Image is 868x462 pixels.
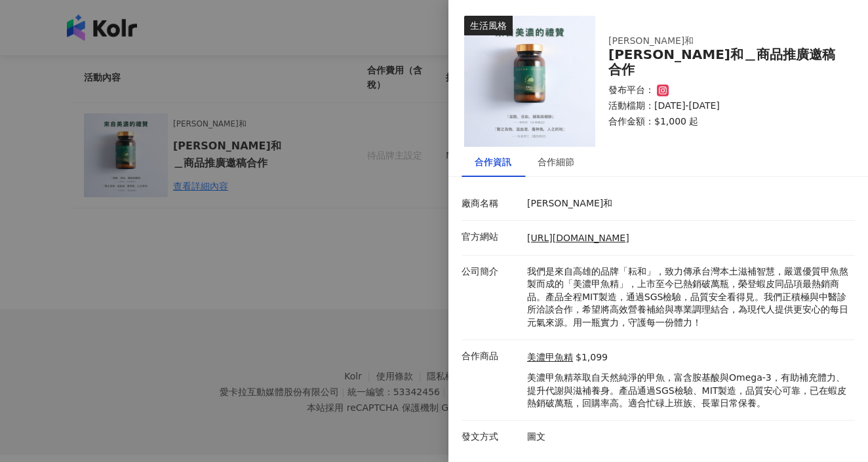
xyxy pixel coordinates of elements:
[527,197,848,210] p: [PERSON_NAME]和
[576,351,608,364] p: $1,099
[538,155,574,169] div: 合作細節
[608,84,654,97] p: 發布平台：
[527,233,629,243] a: [URL][DOMAIN_NAME]
[462,231,521,244] p: 官方網站
[462,197,521,210] p: 廠商名稱
[464,16,513,35] div: 生活風格
[464,16,595,147] img: 美濃甲魚精
[608,115,839,128] p: 合作金額： $1,000 起
[608,35,818,48] div: [PERSON_NAME]和
[527,372,848,410] p: 美濃甲魚精萃取自天然純淨的甲魚，富含胺基酸與Omega-3，有助補充體力、提升代謝與滋補養身。產品通過SGS檢驗、MIT製造，品質安心可靠，已在蝦皮熱銷破萬瓶，回購率高。適合忙碌上班族、長輩日常保養。
[475,155,511,169] div: 合作資訊
[527,351,573,364] a: 美濃甲魚精
[527,431,848,444] p: 圖文
[608,100,839,113] p: 活動檔期：[DATE]-[DATE]
[462,350,521,363] p: 合作商品
[462,431,521,444] p: 發文方式
[608,47,839,77] div: [PERSON_NAME]和＿商品推廣邀稿合作
[527,265,848,330] p: 我們是來自高雄的品牌「耘和」，致力傳承台灣本土滋補智慧，嚴選優質甲魚熬製而成的「美濃甲魚精」，上市至今已熱銷破萬瓶，榮登蝦皮同品項最熱銷商品。產品全程MIT製造，通過SGS檢驗，品質安全看得見。...
[462,265,521,279] p: 公司簡介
